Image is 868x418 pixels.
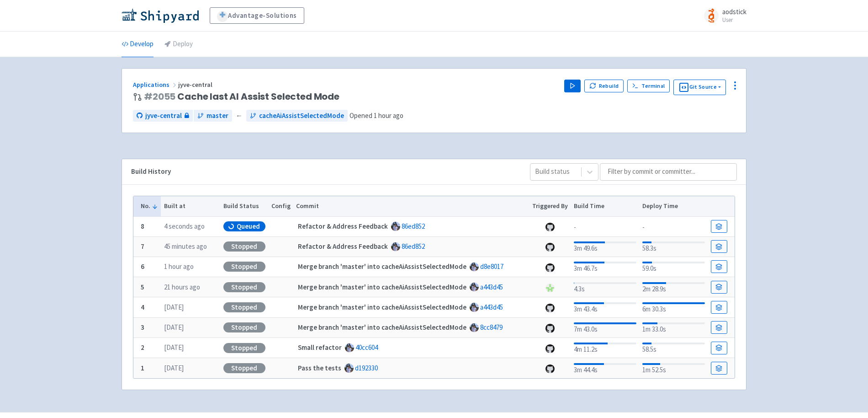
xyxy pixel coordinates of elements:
[402,222,425,230] a: 86ed852
[144,91,339,102] span: Cache last AI Assist Selected Mode
[133,80,178,89] a: Applications
[711,240,727,253] a: Build Details
[355,364,378,372] a: d192330
[141,222,144,230] b: 8
[574,341,636,355] div: 4m 11.2s
[141,364,144,372] b: 1
[236,111,243,121] span: ←
[122,8,199,23] img: Shipyard logo
[164,303,184,311] time: [DATE]
[642,361,705,375] div: 1m 52.5s
[564,80,581,92] button: Play
[574,260,636,274] div: 3m 46.7s
[141,283,144,291] b: 5
[164,32,193,57] a: Deploy
[711,321,727,334] a: Build Details
[639,196,708,216] th: Deploy Time
[268,196,293,216] th: Config
[529,196,571,216] th: Triggered By
[574,280,636,295] div: 4.3s
[574,240,636,254] div: 3m 49.6s
[699,8,746,23] a: aodstick User
[574,220,636,233] div: -
[711,362,727,375] a: Build Details
[223,302,265,312] div: Stopped
[161,196,220,216] th: Built at
[711,220,727,233] a: Build Details
[164,262,194,271] time: 1 hour ago
[298,303,466,311] strong: Merge branch 'master' into cacheAiAssistSelectedMode
[220,196,268,216] th: Build Status
[194,110,232,122] a: master
[246,110,348,122] a: cacheAiAssistSelectedMode
[355,343,378,352] a: 40cc604
[141,323,144,332] b: 3
[480,262,503,271] a: d8e8017
[298,262,466,271] strong: Merge branch 'master' into cacheAiAssistSelectedMode
[206,111,228,121] span: master
[402,242,425,251] a: 86ed852
[642,300,705,315] div: 6m 30.3s
[141,242,144,251] b: 7
[141,201,158,211] button: No.
[480,283,503,291] a: a443d45
[642,341,705,355] div: 58.5s
[574,321,636,335] div: 7m 43.0s
[223,363,265,373] div: Stopped
[349,111,403,120] span: Opened
[673,80,726,95] button: Git Source
[627,80,670,92] a: Terminal
[642,280,705,295] div: 2m 28.9s
[642,220,705,233] div: -
[642,240,705,254] div: 58.3s
[259,111,344,121] span: cacheAiAssistSelectedMode
[145,111,182,121] span: jyve-central
[298,222,388,230] strong: Refactor & Address Feedback
[237,222,260,231] span: Queued
[711,342,727,354] a: Build Details
[711,301,727,314] a: Build Details
[223,343,265,353] div: Stopped
[164,283,200,291] time: 21 hours ago
[133,110,193,122] a: jyve-central
[480,303,503,311] a: a443d45
[141,303,144,311] b: 4
[164,222,205,230] time: 4 seconds ago
[164,323,184,332] time: [DATE]
[642,260,705,274] div: 59.0s
[574,300,636,315] div: 3m 43.4s
[141,343,144,352] b: 2
[293,196,529,216] th: Commit
[223,282,265,292] div: Stopped
[298,242,388,251] strong: Refactor & Address Feedback
[210,7,304,24] a: Advantage-Solutions
[223,241,265,252] div: Stopped
[131,166,515,177] div: Build History
[223,322,265,332] div: Stopped
[722,17,746,23] small: User
[642,321,705,335] div: 1m 33.0s
[571,196,639,216] th: Build Time
[223,262,265,272] div: Stopped
[298,323,466,332] strong: Merge branch 'master' into cacheAiAssistSelectedMode
[178,80,214,89] span: jyve-central
[298,283,466,291] strong: Merge branch 'master' into cacheAiAssistSelectedMode
[298,364,341,372] strong: Pass the tests
[722,7,746,16] span: aodstick
[164,242,207,251] time: 45 minutes ago
[480,323,503,332] a: 8cc8479
[141,262,144,271] b: 6
[600,163,737,181] input: Filter by commit or committer...
[144,90,175,103] a: #2055
[164,364,184,372] time: [DATE]
[164,343,184,352] time: [DATE]
[584,80,624,92] button: Rebuild
[122,32,153,57] a: Develop
[711,281,727,294] a: Build Details
[298,343,342,352] strong: Small refactor
[574,361,636,375] div: 3m 44.4s
[374,111,403,120] time: 1 hour ago
[711,260,727,273] a: Build Details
